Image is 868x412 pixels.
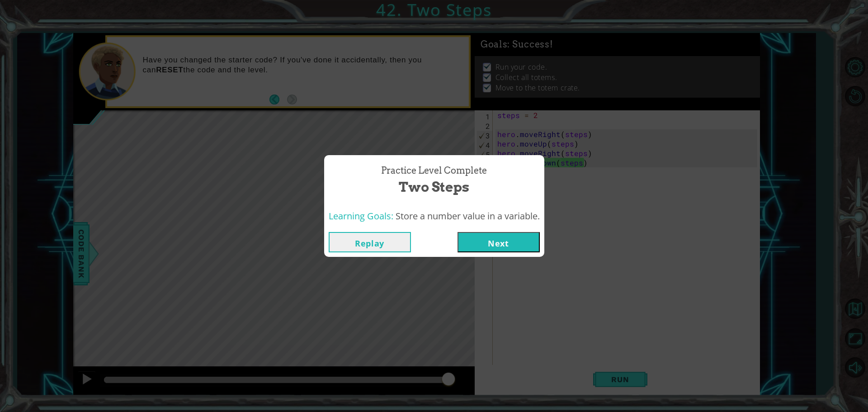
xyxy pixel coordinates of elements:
button: Replay [329,232,411,252]
span: Practice Level Complete [381,164,487,177]
button: Next [458,232,540,252]
span: Two Steps [399,177,469,197]
span: Store a number value in a variable. [396,210,540,222]
span: Learning Goals: [329,210,393,222]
